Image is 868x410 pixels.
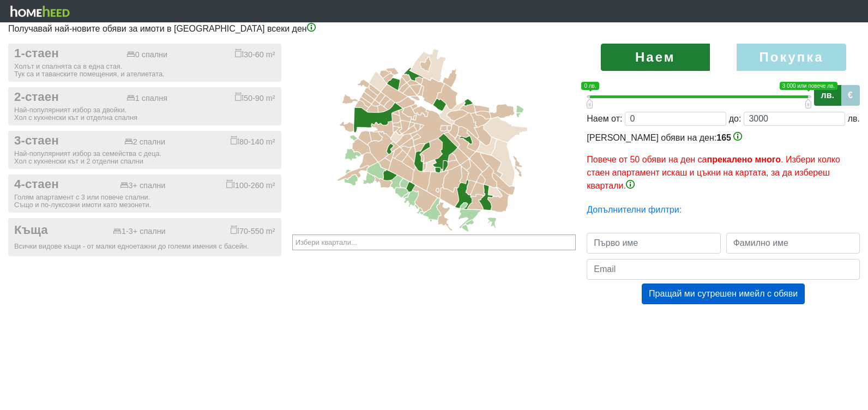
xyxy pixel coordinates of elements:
input: Email [587,259,860,280]
span: 2-стаен [14,90,59,105]
span: 4-стаен [14,177,59,192]
div: 100-260 m² [226,179,275,190]
div: 1 спалня [126,94,167,103]
a: Допълнителни филтри: [587,205,682,214]
div: лв. [848,112,860,125]
label: лв. [814,85,841,106]
div: Голям апартамент с 3 или повече спални. Също и по-луксозни имоти като мезонети. [14,194,275,209]
button: 1-стаен 0 спални 30-60 m² Холът и спалнята са в една стая.Тук са и таванските помещения, и ателие... [8,44,281,82]
img: info-3.png [307,23,316,32]
span: 165 [716,133,731,142]
span: 3 000 или повече лв. [780,82,837,90]
div: до: [729,112,742,125]
label: Покупка [737,44,846,71]
div: 3+ спални [120,181,166,190]
div: Всички видове къщи - от малки едноетажни до големи имения с басейн. [14,243,275,250]
p: Получавай най-новите обяви за имоти в [GEOGRAPHIC_DATA] всеки ден [8,22,860,35]
div: 30-60 m² [235,49,275,59]
div: Холът и спалнята са в една стая. Тук са и таванските помещения, и ателиетата. [14,63,275,78]
label: Наем [601,44,710,71]
span: 0 лв. [581,82,599,90]
button: Пращай ми сутрешен имейл с обяви [642,284,805,304]
div: Наем от: [587,112,622,125]
img: info-3.png [733,132,742,141]
div: 50-90 m² [235,92,275,103]
div: 70-550 m² [231,225,275,236]
img: info-3.png [626,180,635,189]
input: Фамилно име [726,233,860,254]
div: Най-популярният избор за семейства с деца. Хол с кухненски кът и 2 отделни спални [14,150,275,165]
div: Най-популярният избор за двойки. Хол с кухненски кът и отделна спалня [14,106,275,122]
span: 3-стаен [14,134,59,148]
button: Къща 1-3+ спални 70-550 m² Всички видове къщи - от малки едноетажни до големи имения с басейн. [8,218,281,256]
button: 3-стаен 2 спални 80-140 m² Най-популярният избор за семейства с деца.Хол с кухненски кът и 2 отде... [8,131,281,169]
div: 0 спални [126,50,167,59]
b: прекалено много [707,155,781,164]
input: Първо име [587,233,720,254]
p: Повече от 50 обяви на ден са . Избери колко стаен апартамент искаш и цъкни на картата, за да избе... [587,153,860,192]
div: 2 спални [124,137,165,147]
label: € [841,85,860,106]
div: 80-140 m² [231,136,275,147]
div: 1-3+ спални [113,227,166,236]
span: 1-стаен [14,46,59,61]
div: [PERSON_NAME] обяви на ден: [587,131,860,192]
button: 2-стаен 1 спалня 50-90 m² Най-популярният избор за двойки.Хол с кухненски кът и отделна спалня [8,87,281,125]
span: Къща [14,223,48,238]
button: 4-стаен 3+ спални 100-260 m² Голям апартамент с 3 или повече спални.Също и по-луксозни имоти като... [8,174,281,213]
